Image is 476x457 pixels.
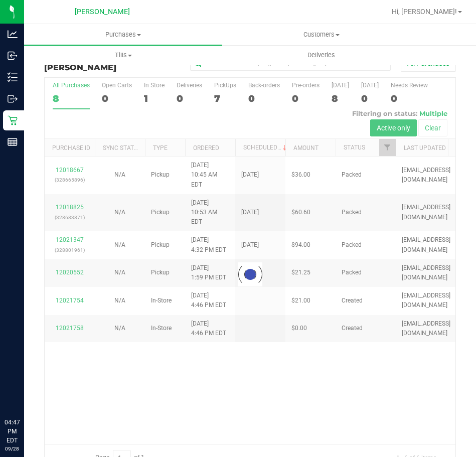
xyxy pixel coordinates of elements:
[24,24,222,45] a: Purchases
[8,115,18,125] inline-svg: Retail
[24,45,222,66] a: Tills
[10,377,40,407] iframe: Resource center
[5,445,20,452] p: 09/28
[222,24,420,45] a: Customers
[392,8,457,16] span: Hi, [PERSON_NAME]!
[8,137,18,147] inline-svg: Reports
[25,51,222,60] span: Tills
[5,418,20,445] p: 04:47 PM EDT
[8,51,18,61] inline-svg: Inbound
[24,30,222,39] span: Purchases
[44,54,182,72] h3: Purchase Summary:
[8,72,18,82] inline-svg: Inventory
[8,29,18,39] inline-svg: Analytics
[8,94,18,104] inline-svg: Outbound
[44,63,116,72] span: [PERSON_NAME]
[294,51,349,60] span: Deliveries
[75,8,130,16] span: [PERSON_NAME]
[222,45,420,66] a: Deliveries
[223,30,420,39] span: Customers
